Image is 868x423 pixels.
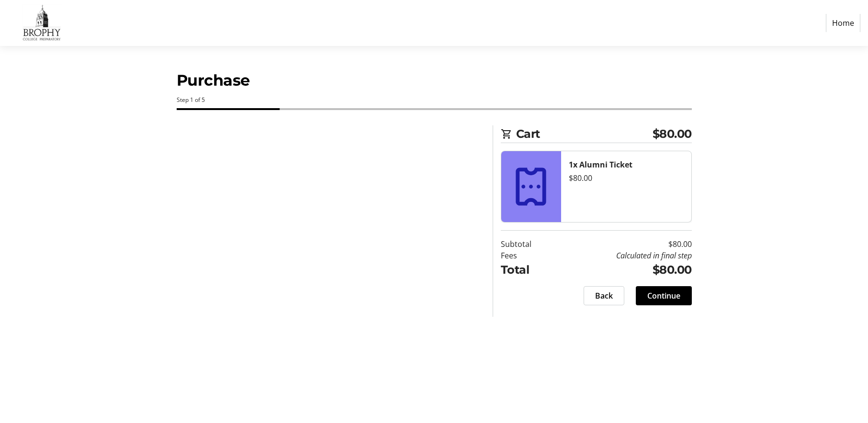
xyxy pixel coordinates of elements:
strong: 1x Alumni Ticket [569,159,632,170]
div: Step 1 of 5 [177,96,692,104]
td: $80.00 [556,238,692,250]
td: Calculated in final step [556,250,692,261]
span: Cart [516,125,653,143]
td: Subtotal [501,238,556,250]
div: $80.00 [569,172,684,184]
td: $80.00 [556,261,692,278]
button: Back [584,286,624,305]
td: Total [501,261,556,278]
h1: Purchase [177,69,692,92]
td: Fees [501,250,556,261]
span: Back [595,290,613,301]
span: $80.00 [653,125,692,143]
a: Home [826,14,860,32]
button: Continue [636,286,692,305]
span: Continue [647,290,680,301]
img: Brophy College Preparatory 's Logo [8,4,76,42]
